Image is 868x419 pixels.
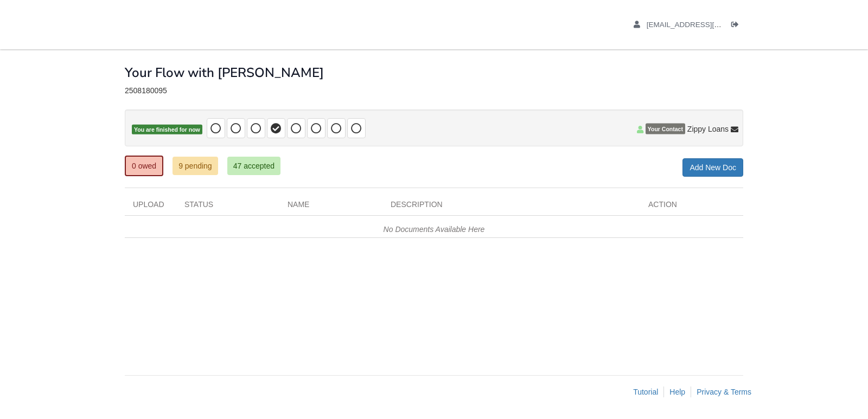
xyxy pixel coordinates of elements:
a: Help [669,388,685,396]
div: Action [640,199,743,215]
div: Upload [125,199,176,215]
a: Log out [731,21,743,31]
em: No Documents Available Here [384,225,485,234]
div: 2508180095 [125,86,743,95]
a: Privacy & Terms [697,388,751,396]
div: Description [382,199,640,215]
span: Your Contact [646,124,685,134]
a: 9 pending [173,157,218,175]
div: Status [176,199,279,215]
a: Add New Doc [682,158,743,177]
a: Tutorial [633,388,658,396]
a: 0 owed [125,156,163,176]
a: edit profile [634,21,771,31]
a: 47 accepted [227,157,280,175]
span: adominguez6804@gmail.com [647,21,771,29]
span: You are finished for now [132,125,202,135]
span: Zippy Loans [687,124,729,134]
h1: Your Flow with [PERSON_NAME] [125,66,324,80]
div: Name [279,199,382,215]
